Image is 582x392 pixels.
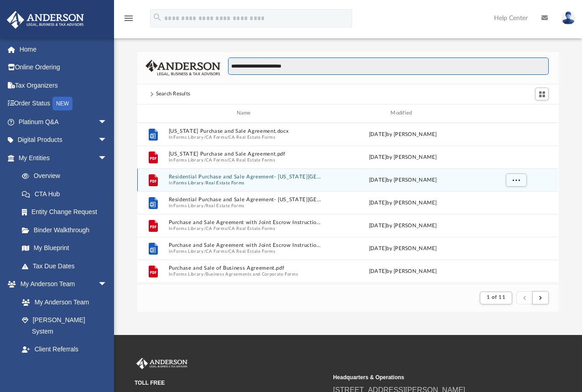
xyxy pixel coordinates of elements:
[206,203,244,209] button: Real Estate Forms
[98,113,116,131] span: arrow_drop_down
[174,248,204,254] button: Forms Library
[169,271,322,277] span: In
[168,109,322,117] div: Name
[487,295,505,300] span: 1 of 11
[13,203,121,221] a: Entity Change Request
[204,134,206,140] span: /
[13,167,121,185] a: Overview
[6,94,121,113] a: Order StatusNEW
[227,248,229,254] span: /
[6,76,121,94] a: Tax Organizers
[169,157,322,163] span: In
[13,257,121,275] a: Tax Due Dates
[169,197,322,203] button: Residential Purchase and Sale Agreement- [US_STATE][GEOGRAPHIC_DATA]docx
[174,271,204,277] button: Forms Library
[98,131,116,150] span: arrow_drop_down
[13,239,116,257] a: My Blueprint
[169,174,322,180] button: Residential Purchase and Sale Agreement- [US_STATE][GEOGRAPHIC_DATA]pdf
[152,12,162,22] i: search
[169,220,322,225] button: Purchase and Sale Agreement with Joint Escrow Instructions.pdf
[206,134,227,140] button: CA Forms
[326,267,480,275] div: [DATE] by [PERSON_NAME]
[326,109,480,117] div: Modified
[174,134,204,140] button: Forms Library
[174,225,204,231] button: Forms Library
[135,379,327,387] small: TOLL FREE
[156,90,191,98] div: Search Results
[141,109,164,117] div: id
[174,180,204,186] button: Forms Library
[174,203,204,209] button: Forms Library
[6,358,116,376] a: My Documentsarrow_drop_down
[13,311,116,340] a: [PERSON_NAME] System
[333,373,525,382] small: Headquarters & Operations
[13,340,116,359] a: Client Referrals
[206,225,227,231] button: CA Forms
[561,11,575,25] img: User Pic
[6,58,121,77] a: Online Ordering
[6,149,121,167] a: My Entitiesarrow_drop_down
[169,203,322,209] span: In
[98,275,116,294] span: arrow_drop_down
[204,180,206,186] span: /
[326,221,480,230] div: [DATE] by [PERSON_NAME]
[169,180,322,186] span: In
[204,157,206,163] span: /
[169,128,322,134] button: [US_STATE] Purchase and Sale Agreement.docx
[204,225,206,231] span: /
[206,248,227,254] button: CA Forms
[13,221,121,239] a: Binder Walkthrough
[52,97,73,110] div: NEW
[484,109,548,117] div: id
[123,13,134,24] i: menu
[98,149,116,167] span: arrow_drop_down
[169,248,322,254] span: In
[326,176,480,184] div: [DATE] by [PERSON_NAME]
[6,131,121,149] a: Digital Productsarrow_drop_down
[98,358,116,377] span: arrow_drop_down
[229,134,275,140] button: CA Real Estate Forms
[123,17,134,24] a: menu
[169,134,322,140] span: In
[229,225,275,231] button: CA Real Estate Forms
[169,151,322,157] button: [US_STATE] Purchase and Sale Agreement.pdf
[206,180,244,186] button: Real Estate Forms
[228,57,549,75] input: Search files and folders
[135,358,189,370] img: Anderson Advisors Platinum Portal
[174,157,204,163] button: Forms Library
[206,157,227,163] button: CA Forms
[4,11,87,29] img: Anderson Advisors Platinum Portal
[535,88,549,100] button: Switch to Grid View
[6,275,116,293] a: My Anderson Teamarrow_drop_down
[206,271,298,277] button: Business Agreements and Corporate Forms
[480,292,512,304] button: 1 of 11
[506,173,527,187] button: More options
[326,153,480,161] div: [DATE] by [PERSON_NAME]
[137,123,558,284] div: grid
[227,157,229,163] span: /
[169,242,322,248] button: Purchase and Sale Agreement with Joint Escrow Instructions.docx
[13,293,112,311] a: My Anderson Team
[227,225,229,231] span: /
[204,271,206,277] span: /
[204,248,206,254] span: /
[204,203,206,209] span: /
[326,199,480,207] div: [DATE] by [PERSON_NAME]
[229,248,275,254] button: CA Real Estate Forms
[229,157,275,163] button: CA Real Estate Forms
[13,185,121,203] a: CTA Hub
[326,130,480,138] div: [DATE] by [PERSON_NAME]
[6,40,121,58] a: Home
[169,265,322,271] button: Purchase and Sale of Business Agreement.pdf
[169,225,322,231] span: In
[326,244,480,252] div: [DATE] by [PERSON_NAME]
[227,134,229,140] span: /
[6,113,121,131] a: Platinum Q&Aarrow_drop_down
